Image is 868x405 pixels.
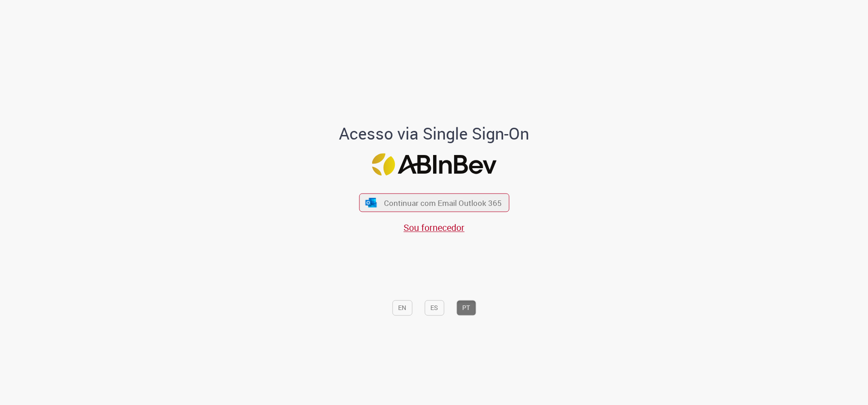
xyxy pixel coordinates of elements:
button: PT [456,300,476,315]
button: EN [392,300,412,315]
img: Logo ABInBev [372,154,496,176]
h1: Acesso via Single Sign-On [308,125,560,143]
a: Sou fornecedor [404,222,464,234]
img: ícone Azure/Microsoft 360 [365,198,378,207]
button: ES [424,300,444,315]
span: Continuar com Email Outlook 365 [384,198,502,208]
button: ícone Azure/Microsoft 360 Continuar com Email Outlook 365 [359,193,509,212]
